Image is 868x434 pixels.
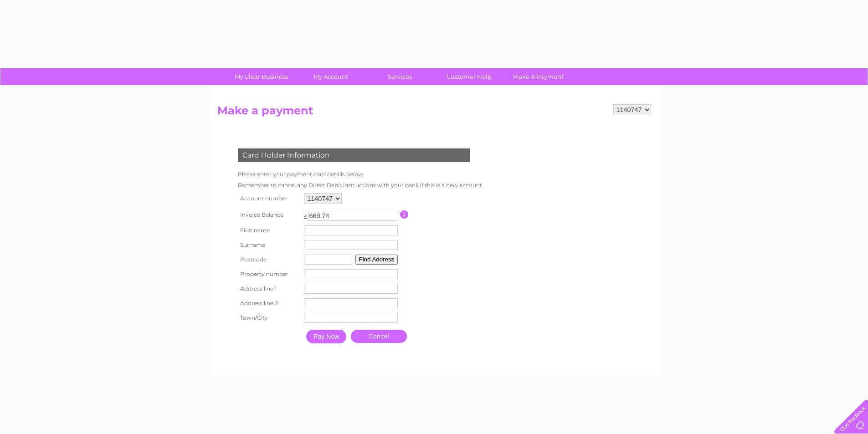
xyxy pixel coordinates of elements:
a: My Clear Business [224,68,299,85]
th: First name [236,223,302,238]
td: Remember to cancel any Direct Debit instructions with your bank if this is a new account. [236,180,486,191]
a: Cancel [351,330,407,343]
a: Make A Payment [501,68,576,85]
th: Property number [236,267,302,281]
a: Services [362,68,437,85]
th: Account number [236,191,302,206]
button: Find Address [355,255,398,265]
td: Please enter your payment card details below. [236,169,486,180]
th: Town/City [236,311,302,325]
a: My Account [293,68,368,85]
th: Surname [236,238,302,252]
th: Invoice Balance [236,206,302,223]
h2: Make a payment [217,104,651,122]
th: Address line 2 [236,296,302,311]
a: Customer Help [431,68,507,85]
th: Address line 1 [236,281,302,296]
th: Postcode [236,252,302,267]
div: Card Holder Information [238,148,470,162]
input: Pay Now [306,330,346,343]
input: Information [400,210,409,219]
td: £ [304,209,308,220]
